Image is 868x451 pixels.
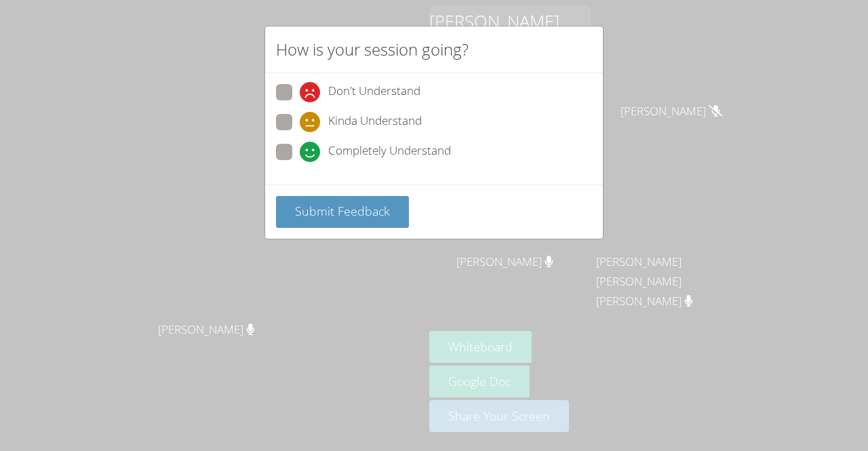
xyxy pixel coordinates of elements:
[276,196,409,228] button: Submit Feedback
[276,37,469,62] h2: How is your session going?
[295,203,390,219] span: Submit Feedback
[328,82,420,102] span: Don't Understand
[328,142,451,162] span: Completely Understand
[328,112,422,132] span: Kinda Understand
